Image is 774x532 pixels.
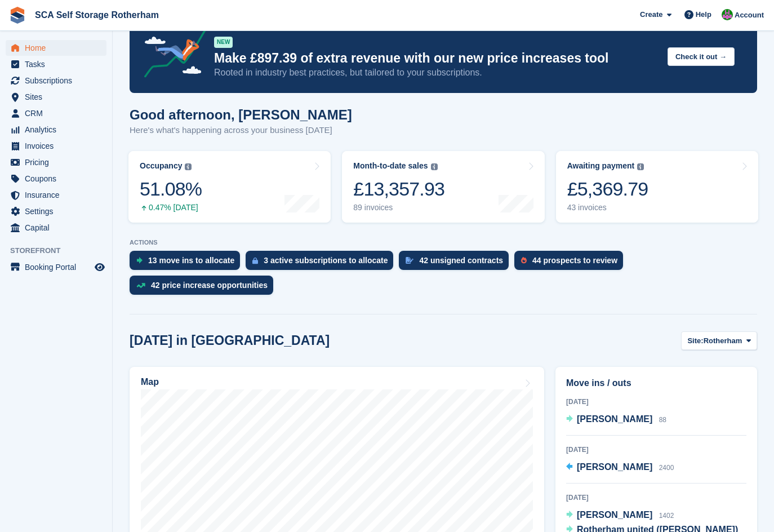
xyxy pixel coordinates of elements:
[25,89,92,105] span: Sites
[566,460,674,475] a: [PERSON_NAME] 2400
[577,462,652,472] span: [PERSON_NAME]
[419,256,503,265] div: 42 unsigned contracts
[148,256,234,265] div: 13 move ins to allocate
[130,239,757,246] p: ACTIONS
[566,413,666,427] a: [PERSON_NAME] 88
[136,283,145,288] img: price_increase_opportunities-93ffe204e8149a01c8c9dc8f82e8f89637d9d84a8eef4429ea346261dce0b2c0.svg
[353,203,444,212] div: 89 invoices
[25,220,92,236] span: Capital
[128,151,331,223] a: Occupancy 51.08% 0.47% [DATE]
[141,377,159,387] h2: Map
[25,259,92,275] span: Booking Portal
[681,331,757,350] button: Site: Rotherham
[6,105,106,121] a: menu
[25,154,92,170] span: Pricing
[514,251,629,276] a: 44 prospects to review
[668,47,735,66] button: Check it out →
[135,17,213,82] img: price-adjustments-announcement-icon-8257ccfd72463d97f412b2fc003d46551f7dbcb40ab6d574587a9cd5c0d94...
[342,151,544,223] a: Month-to-date sales £13,357.93 89 invoices
[30,6,163,24] a: SCA Self Storage Rotherham
[567,178,648,201] div: £5,369.79
[566,493,746,503] div: [DATE]
[6,56,106,72] a: menu
[6,89,106,105] a: menu
[6,203,106,219] a: menu
[577,414,652,424] span: [PERSON_NAME]
[6,220,106,236] a: menu
[9,7,26,24] img: stora-icon-8386f47178a22dfd0bd8f6a31ec36ba5ce8667c1dd55bd0f319d3a0aa187defe.svg
[6,40,106,56] a: menu
[25,56,92,72] span: Tasks
[353,161,428,171] div: Month-to-date sales
[25,40,92,56] span: Home
[130,107,352,122] h1: Good afternoon, [PERSON_NAME]
[185,163,192,170] img: icon-info-grey-7440780725fd019a000dd9b08b2336e03edf1995a4989e88bcd33f0948082b44.svg
[151,281,268,290] div: 42 price increase opportunities
[577,510,652,520] span: [PERSON_NAME]
[6,154,106,170] a: menu
[659,416,666,424] span: 88
[140,178,202,201] div: 51.08%
[130,276,279,300] a: 42 price increase opportunities
[246,251,399,276] a: 3 active subscriptions to allocate
[6,122,106,138] a: menu
[659,512,674,520] span: 1402
[722,9,733,20] img: Sarah Race
[130,333,330,348] h2: [DATE] in [GEOGRAPHIC_DATA]
[130,251,246,276] a: 13 move ins to allocate
[566,508,674,523] a: [PERSON_NAME] 1402
[25,122,92,138] span: Analytics
[10,245,112,256] span: Storefront
[25,105,92,121] span: CRM
[567,161,635,171] div: Awaiting payment
[140,161,182,171] div: Occupancy
[640,9,662,20] span: Create
[399,251,514,276] a: 42 unsigned contracts
[93,260,106,274] a: Preview store
[556,151,758,223] a: Awaiting payment £5,369.79 43 invoices
[566,376,746,390] h2: Move ins / outs
[687,335,703,347] span: Site:
[659,464,674,472] span: 2400
[264,256,388,265] div: 3 active subscriptions to allocate
[25,138,92,154] span: Invoices
[25,203,92,219] span: Settings
[6,73,106,88] a: menu
[25,187,92,203] span: Insurance
[566,445,746,455] div: [DATE]
[214,37,233,48] div: NEW
[214,66,659,79] p: Rooted in industry best practices, but tailored to your subscriptions.
[406,257,413,264] img: contract_signature_icon-13c848040528278c33f63329250d36e43548de30e8caae1d1a13099fd9432cc5.svg
[6,187,106,203] a: menu
[25,171,92,187] span: Coupons
[136,257,143,264] img: move_ins_to_allocate_icon-fdf77a2bb77ea45bf5b3d319d69a93e2d87916cf1d5bf7949dd705db3b84f3ca.svg
[431,163,438,170] img: icon-info-grey-7440780725fd019a000dd9b08b2336e03edf1995a4989e88bcd33f0948082b44.svg
[696,9,711,20] span: Help
[6,138,106,154] a: menu
[566,397,746,407] div: [DATE]
[637,163,644,170] img: icon-info-grey-7440780725fd019a000dd9b08b2336e03edf1995a4989e88bcd33f0948082b44.svg
[704,335,742,347] span: Rotherham
[25,73,92,88] span: Subscriptions
[140,203,202,212] div: 0.47% [DATE]
[252,257,258,264] img: active_subscription_to_allocate_icon-d502201f5373d7db506a760aba3b589e785aa758c864c3986d89f69b8ff3...
[6,259,106,275] a: menu
[130,124,352,137] p: Here's what's happening across your business [DATE]
[532,256,617,265] div: 44 prospects to review
[567,203,648,212] div: 43 invoices
[521,257,527,264] img: prospect-51fa495bee0391a8d652442698ab0144808aea92771e9ea1ae160a38d050c398.svg
[6,171,106,187] a: menu
[214,50,659,66] p: Make £897.39 of extra revenue with our new price increases tool
[353,178,444,201] div: £13,357.93
[735,10,764,21] span: Account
